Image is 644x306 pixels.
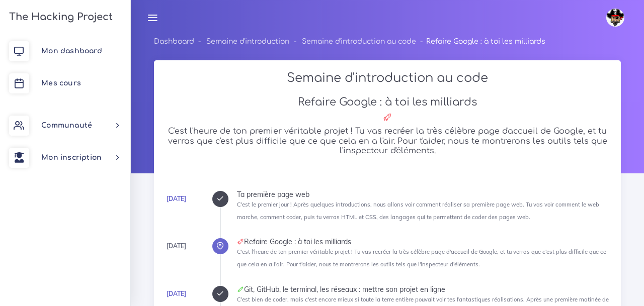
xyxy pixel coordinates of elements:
[237,238,610,245] div: Refaire Google : à toi les milliards
[206,38,289,45] a: Semaine d'introduction
[41,47,102,55] span: Mon dashboard
[6,12,113,23] h3: The Hacking Project
[41,122,92,129] span: Communauté
[167,241,186,252] div: [DATE]
[154,38,194,45] a: Dashboard
[167,195,186,202] a: [DATE]
[41,79,81,87] span: Mes cours
[237,191,610,198] div: Ta première page web
[237,286,610,293] div: Git, GitHub, le terminal, les réseaux : mettre son projet en ligne
[41,154,102,161] span: Mon inscription
[165,96,610,109] h3: Refaire Google : à toi les milliards
[416,35,545,48] li: Refaire Google : à toi les milliards
[165,71,610,85] h2: Semaine d'introduction au code
[167,290,186,297] a: [DATE]
[237,248,606,268] small: C'est l'heure de ton premier véritable projet ! Tu vas recréer la très célèbre page d'accueil de ...
[302,38,416,45] a: Semaine d'introduction au code
[237,201,599,221] small: C'est le premier jour ! Après quelques introductions, nous allons voir comment réaliser sa premiè...
[165,127,610,155] h5: C'est l'heure de ton premier véritable projet ! Tu vas recréer la très célèbre page d'accueil de ...
[606,9,624,27] img: avatar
